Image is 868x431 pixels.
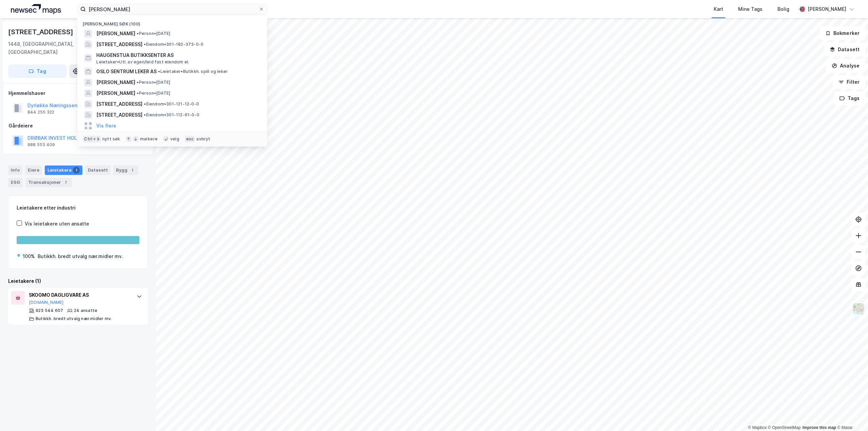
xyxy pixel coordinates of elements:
[129,167,136,174] div: 1
[137,31,139,36] span: •
[62,179,69,186] div: 7
[137,80,139,85] span: •
[137,91,139,96] span: •
[96,122,116,130] button: Vis flere
[113,165,138,175] div: Bygg
[8,89,147,97] div: Hjemmelshaver
[170,136,179,142] div: velg
[96,30,135,38] span: [PERSON_NAME]
[96,100,142,108] span: [STREET_ADDRESS]
[834,398,868,431] iframe: Chat Widget
[96,51,259,59] span: HAUGENSTUA BUTIKKSENTER AS
[714,5,723,13] div: Kart
[83,136,101,142] div: Ctrl + k
[96,111,142,119] span: [STREET_ADDRESS]
[768,425,801,430] a: OpenStreetMap
[102,136,120,142] div: nytt søk
[73,167,80,174] div: 1
[748,425,767,430] a: Mapbox
[137,80,170,85] span: Person • [DATE]
[25,220,89,228] div: Vis leietakere uten ansatte
[11,4,61,14] img: logo.a4113a55bc3d86da70a041830d287a7e.svg
[25,178,72,187] div: Transaksjoner
[27,142,55,148] div: 988 553 409
[833,75,865,89] button: Filter
[96,59,189,65] span: Leietaker • Utl. av egen/leid fast eiendom el.
[96,78,135,86] span: [PERSON_NAME]
[36,308,63,313] div: 923 544 607
[8,26,75,37] div: [STREET_ADDRESS]
[96,89,135,97] span: [PERSON_NAME]
[25,165,42,175] div: Eiere
[158,69,160,74] span: •
[137,91,170,96] span: Person • [DATE]
[36,316,112,321] div: Butikkh. bredt utvalg nær.midler mv.
[144,112,199,118] span: Eiendom • 301-112-61-0-0
[86,4,259,14] input: Søk på adresse, matrikkel, gårdeiere, leietakere eller personer
[820,26,865,40] button: Bokmerker
[144,112,146,117] span: •
[808,5,846,13] div: [PERSON_NAME]
[8,165,22,175] div: Info
[29,300,64,305] button: [DOMAIN_NAME]
[196,136,210,142] div: avbryt
[23,252,35,260] div: 100%
[826,59,865,73] button: Analyse
[96,67,157,76] span: OSLO SENTRUM LEKER AS
[8,178,23,187] div: ESG
[144,101,146,106] span: •
[8,122,147,130] div: Gårdeiere
[158,69,228,74] span: Leietaker • Butikkh. spill og leker
[777,5,789,13] div: Bolig
[852,302,865,315] img: Z
[834,92,865,105] button: Tags
[185,136,195,142] div: esc
[144,42,146,47] span: •
[74,308,97,313] div: 24 ansatte
[8,277,148,285] div: Leietakere (1)
[27,110,54,115] div: 844 255 322
[140,136,158,142] div: markere
[824,43,865,56] button: Datasett
[77,16,267,28] div: [PERSON_NAME] søk (100)
[137,31,170,36] span: Person • [DATE]
[29,291,130,299] div: SKOGMO DAGLIGVARE AS
[45,165,82,175] div: Leietakere
[85,165,111,175] div: Datasett
[17,204,139,212] div: Leietakere etter industri
[144,101,199,107] span: Eiendom • 301-121-12-0-0
[803,425,836,430] a: Improve this map
[144,42,203,47] span: Eiendom • 301-182-373-0-0
[8,40,121,56] div: 1448, [GEOGRAPHIC_DATA], [GEOGRAPHIC_DATA]
[96,40,142,48] span: [STREET_ADDRESS]
[38,252,123,260] div: Butikkh. bredt utvalg nær.midler mv.
[8,64,66,78] button: Tag
[738,5,763,13] div: Mine Tags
